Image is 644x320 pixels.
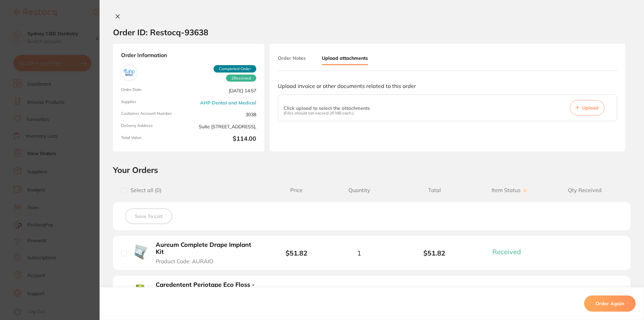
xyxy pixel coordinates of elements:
b: $51.82 [397,249,472,257]
span: Select all ( 0 ) [127,187,161,193]
button: Received [490,247,529,256]
button: Upload [570,100,604,116]
span: Total Value [121,135,186,143]
span: Order Date [121,87,186,94]
button: Aureum Complete Drape Implant Kit Product Code: AURAIO [154,241,262,265]
img: Aureum Complete Drape Implant Kit [132,244,149,261]
span: Quantity [321,187,397,193]
span: Price [271,187,321,193]
button: Order Again [584,295,636,312]
span: 3038 [191,111,256,118]
span: Suite [STREET_ADDRESS], [191,123,256,130]
button: Caredentent Periotape Eco Floss - 50m Product Code: CDPT50 [154,281,262,305]
span: 1 [357,249,361,257]
span: Completed Order [214,65,256,73]
span: Item Status [472,187,547,193]
span: Product Code: AURAIO [156,258,213,264]
button: Order Notes [278,52,306,64]
span: Upload [582,105,599,111]
span: Received [492,247,521,256]
img: AHP Dental and Medical [123,66,136,79]
span: Received [226,75,256,82]
b: Caredentent Periotape Eco Floss - 50m [156,281,260,295]
span: Delivery Address [121,123,186,130]
h2: Your Orders [113,165,631,175]
span: [DATE] 14:57 [191,87,256,94]
button: Save To List [125,209,172,224]
p: Upload invoice or other documents related to this order [278,83,617,89]
b: $114.00 [191,135,256,143]
strong: Order Information [121,52,256,59]
img: Caredentent Periotape Eco Floss - 50m [132,284,149,300]
span: Customer Account Number [121,111,186,118]
b: Aureum Complete Drape Implant Kit [156,241,260,255]
p: (Files should not exceed 20 MB each.) [283,111,370,116]
p: Click upload to select the attachments [283,105,370,111]
b: $51.82 [286,249,307,257]
h2: Order ID: Restocq- 93638 [113,27,208,37]
a: AHP Dental and Medical [200,100,256,105]
span: Qty Received [547,187,622,193]
span: Supplier [121,99,186,106]
span: Total [397,187,472,193]
button: Upload attachments [322,52,368,65]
